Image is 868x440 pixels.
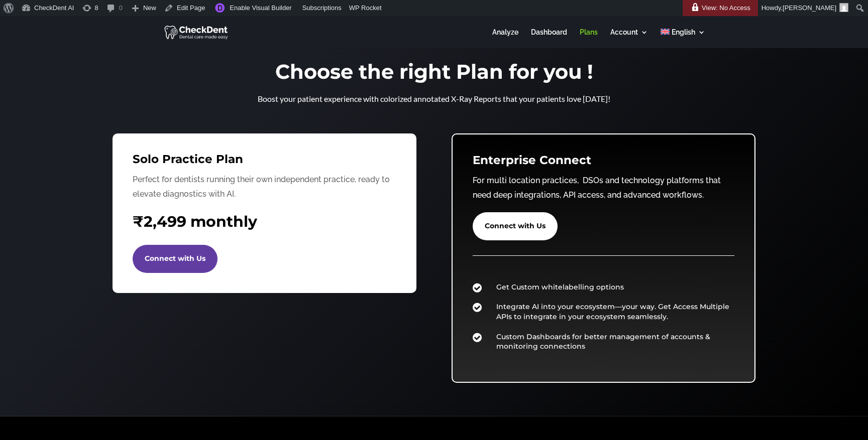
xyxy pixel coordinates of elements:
[133,211,396,237] h4: 2,499 monthly
[492,29,518,48] a: Analyze
[496,332,710,351] span: Custom Dashboards for better management of accounts & monitoring connections
[610,29,648,48] a: Account
[473,212,558,240] a: Connect with Us
[133,173,396,202] p: Perfect for dentists running their own independent practice, ready to elevate diagnostics with AI.
[496,302,729,321] span: Integrate AI into your ecosystem—your way. Get Access Multiple APIs to integrate in your ecosyste...
[233,92,635,106] p: Boost your patient experience with colorized annotated X-Ray Reports that your patients love [DATE]!
[473,282,482,293] span: 
[531,29,567,48] a: Dashboard
[133,245,218,273] a: Connect with Us
[661,29,705,48] a: English
[473,174,734,203] p: For multi location practices, DSOs and technology platforms that need deep integrations, API acce...
[672,28,695,36] span: English
[133,212,144,231] span: ₹
[580,29,598,48] a: Plans
[164,24,229,40] img: CheckDent AI
[133,154,396,170] h3: Solo Practice Plan
[233,62,635,87] h1: Choose the right Plan for you !
[783,4,836,12] span: [PERSON_NAME]
[473,332,482,343] span: 
[496,282,624,291] span: Get Custom whitelabelling options
[473,155,734,171] h3: Enterprise Connect
[839,3,848,12] img: Arnav Saha
[473,302,482,313] span: 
